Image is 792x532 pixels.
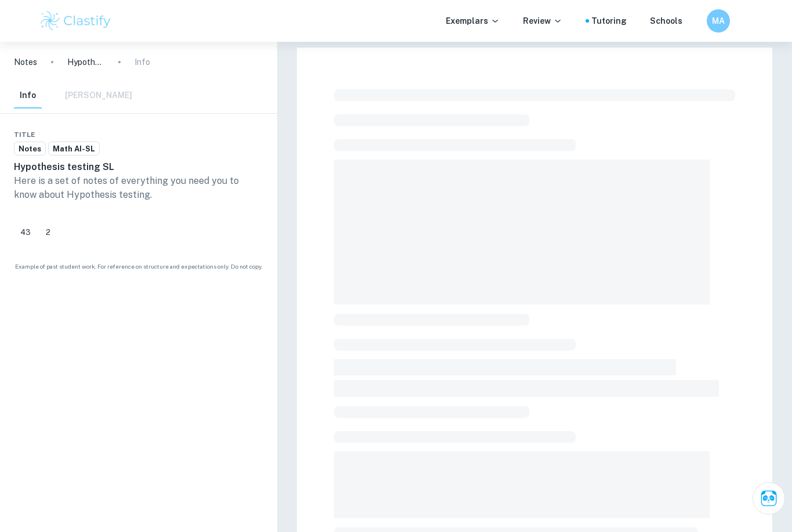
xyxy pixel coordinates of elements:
div: Report issue [254,128,263,142]
span: 43 [14,227,37,238]
p: Exemplars [446,15,500,27]
p: Hypothesis testing SL [67,56,104,68]
a: Tutoring [591,15,627,27]
p: Info [135,56,150,68]
span: Math AI-SL [49,143,99,155]
a: Notes [14,56,37,68]
p: Review [523,15,562,27]
span: Notes [14,143,45,155]
a: Notes [14,142,46,156]
h6: MA [712,15,725,27]
button: MA [707,9,730,32]
button: Ask Clai [753,482,785,515]
h6: Hypothesis testing SL [14,160,263,174]
button: Help and Feedback [692,18,697,24]
div: Download [231,128,240,142]
div: Share [219,128,228,142]
div: Dislike [39,223,57,241]
a: Math AI-SL [48,142,100,156]
div: Like [14,223,37,241]
div: Bookmark [242,128,252,142]
p: Here is a set of notes of everything you need you to know about Hypothesis testing. [14,174,263,202]
button: Info [14,83,42,108]
span: Title [14,129,35,140]
span: Example of past student work. For reference on structure and expectations only. Do not copy. [14,262,263,271]
a: Schools [650,15,682,27]
span: 2 [39,227,57,238]
img: Clastify logo [39,9,112,32]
